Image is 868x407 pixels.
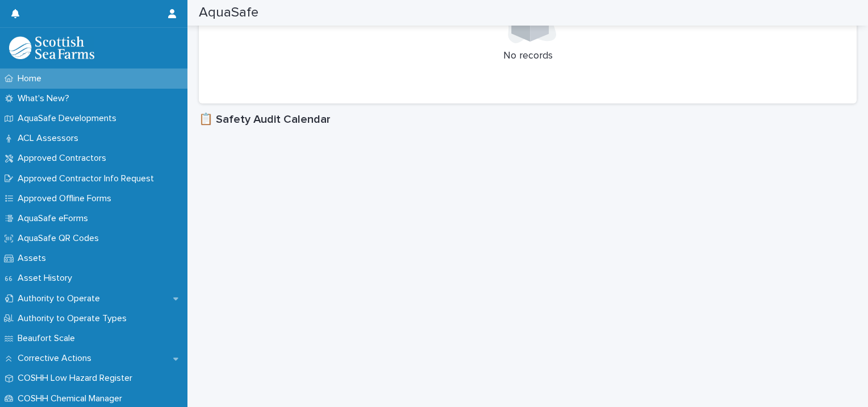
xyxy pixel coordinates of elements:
[13,213,97,224] p: AquaSafe eForms
[13,333,84,344] p: Beaufort Scale
[13,373,141,384] p: COSHH Low Hazard Register
[13,133,87,144] p: ACL Assessors
[13,353,101,364] p: Corrective Actions
[13,93,78,104] p: What's New?
[13,233,108,244] p: AquaSafe QR Codes
[13,273,81,284] p: Asset History
[212,50,843,63] p: No records
[13,193,120,204] p: Approved Offline Forms
[13,253,55,264] p: Assets
[13,293,109,304] p: Authority to Operate
[13,313,136,324] p: Authority to Operate Types
[199,113,857,126] h1: 📋 Safety Audit Calendar
[13,173,163,184] p: Approved Contractor Info Request
[13,113,126,124] p: AquaSafe Developments
[13,73,51,84] p: Home
[9,36,94,59] img: bPIBxiqnSb2ggTQWdOVV
[13,153,115,164] p: Approved Contractors
[199,5,258,21] h2: AquaSafe
[13,393,131,404] p: COSHH Chemical Manager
